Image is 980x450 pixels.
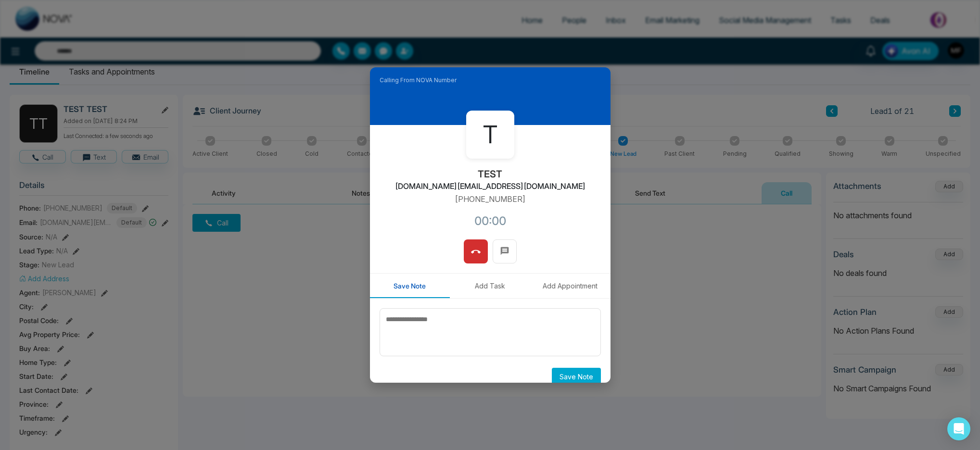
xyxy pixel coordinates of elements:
div: 00:00 [474,212,506,230]
span: T [483,117,497,153]
p: [PHONE_NUMBER] [455,193,525,205]
button: Add Appointment [530,274,611,298]
button: Add Task [450,274,530,298]
span: Calling From NOVA Number [380,76,457,85]
button: Save Note [370,274,450,298]
h2: [DOMAIN_NAME][EMAIL_ADDRESS][DOMAIN_NAME] [395,182,585,191]
button: Save Note [552,368,601,386]
div: Open Intercom Messenger [947,417,970,440]
h2: TEST [478,168,502,180]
